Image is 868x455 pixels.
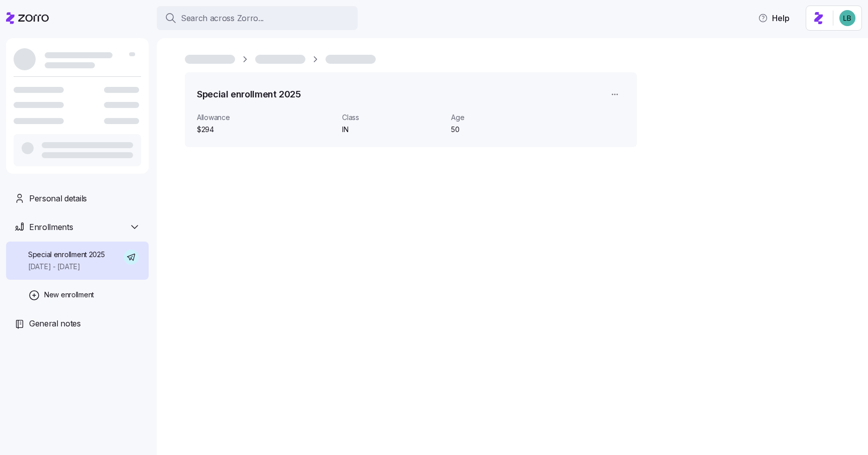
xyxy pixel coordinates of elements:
span: New enrollment [44,290,94,300]
span: Class [342,112,443,123]
span: General notes [29,317,81,330]
span: $294 [197,125,334,135]
span: IN [342,125,443,135]
button: Help [750,8,798,28]
button: Search across Zorro... [157,6,358,30]
span: Age [451,112,552,123]
span: [DATE] - [DATE] [28,262,105,272]
span: Personal details [29,192,87,205]
span: Help [758,12,790,24]
h1: Special enrollment 2025 [197,88,301,100]
span: Search across Zorro... [181,12,264,25]
span: 50 [451,125,552,135]
span: Special enrollment 2025 [28,250,105,260]
img: 55738f7c4ee29e912ff6c7eae6e0401b [839,10,855,26]
span: Enrollments [29,221,73,234]
span: Allowance [197,112,334,123]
